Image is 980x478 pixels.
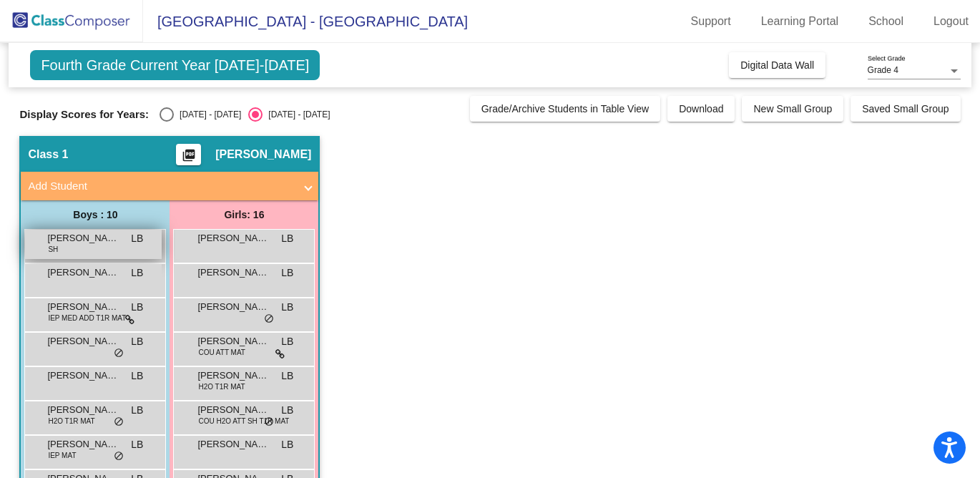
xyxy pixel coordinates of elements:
span: IEP MAT [48,450,76,461]
span: [PERSON_NAME] [197,403,269,417]
mat-panel-title: Add Student [28,178,294,195]
span: [PERSON_NAME] [197,334,269,348]
span: H2O T1R MAT [198,381,245,392]
mat-radio-group: Select an option [160,107,330,122]
span: [PERSON_NAME] [47,437,119,452]
span: Grade 4 [868,65,898,75]
span: do_not_disturb_alt [114,348,124,359]
span: Fourth Grade Current Year [DATE]-[DATE] [30,50,320,80]
span: COU ATT MAT [198,347,245,358]
span: LB [281,300,293,315]
span: [PERSON_NAME] [47,265,119,280]
button: Print Students Details [176,144,201,165]
div: [DATE] - [DATE] [174,108,241,121]
a: Learning Portal [750,10,851,33]
span: LB [131,403,143,418]
span: LB [131,334,143,349]
mat-icon: picture_as_pdf [180,148,197,168]
span: COU H2O ATT SH T1R MAT [198,416,289,426]
button: New Small Group [742,96,843,122]
a: School [857,10,915,33]
span: do_not_disturb_alt [114,416,124,428]
button: Digital Data Wall [729,52,825,78]
span: New Small Group [753,103,832,114]
span: Download [679,103,723,114]
button: Saved Small Group [851,96,960,122]
span: [GEOGRAPHIC_DATA] - [GEOGRAPHIC_DATA] [143,10,468,33]
span: [PERSON_NAME] [47,403,119,417]
span: [PERSON_NAME] [197,369,269,383]
span: [PERSON_NAME] [215,147,311,162]
span: [PERSON_NAME] [197,265,269,280]
span: [PERSON_NAME] [197,231,269,245]
a: Support [680,10,743,33]
span: Display Scores for Years: [19,108,149,121]
span: Saved Small Group [862,103,949,114]
span: Grade/Archive Students in Table View [481,103,650,114]
span: LB [281,231,293,246]
div: [DATE] - [DATE] [263,108,330,121]
div: Girls: 16 [170,200,318,229]
span: LB [131,369,143,384]
span: LB [131,231,143,246]
button: Download [667,96,735,122]
span: IEP MED ADD T1R MAT [48,313,126,323]
div: Boys : 10 [21,200,170,229]
span: LB [281,437,293,452]
span: Digital Data Wall [740,59,814,71]
span: LB [281,403,293,418]
a: Logout [922,10,980,33]
span: do_not_disturb_alt [264,416,274,428]
span: [PERSON_NAME] [47,300,119,314]
span: SH [48,244,58,255]
span: LB [131,300,143,315]
span: [PERSON_NAME] [197,300,269,314]
span: [PERSON_NAME] [47,231,119,245]
span: LB [131,265,143,281]
span: do_not_disturb_alt [114,451,124,462]
span: Class 1 [28,147,68,162]
span: [PERSON_NAME] [PERSON_NAME] [47,334,119,348]
span: H2O T1R MAT [48,416,94,426]
span: [PERSON_NAME] [197,437,269,452]
span: LB [131,437,143,452]
button: Grade/Archive Students in Table View [470,96,661,122]
span: [PERSON_NAME] [47,369,119,383]
span: LB [281,369,293,384]
span: LB [281,265,293,281]
mat-expansion-panel-header: Add Student [21,172,318,200]
span: LB [281,334,293,349]
span: do_not_disturb_alt [264,313,274,325]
